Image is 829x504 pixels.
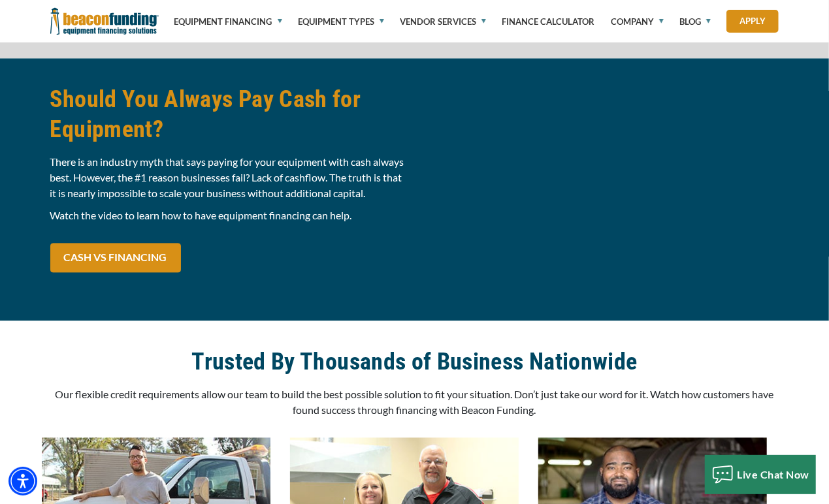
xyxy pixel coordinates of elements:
h2: Trusted By Thousands of Business Nationwide [50,347,779,377]
h2: Should You Always Pay Cash for Equipment? [50,85,407,145]
span: Live Chat Now [738,468,810,480]
div: Accessibility Menu [8,467,37,496]
a: CASH VS FINANCING [50,244,181,273]
p: There is an industry myth that says paying for your equipment with cash always best. However, the... [50,155,407,202]
a: Apply [726,10,779,33]
iframe: Should You Always Pay Cash for Equipment? [423,85,779,285]
button: Live Chat Now [705,455,817,494]
p: Our flexible credit requirements allow our team to build the best possible solution to fit your s... [50,387,779,418]
p: Watch the video to learn how to have equipment financing can help. [50,208,407,224]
